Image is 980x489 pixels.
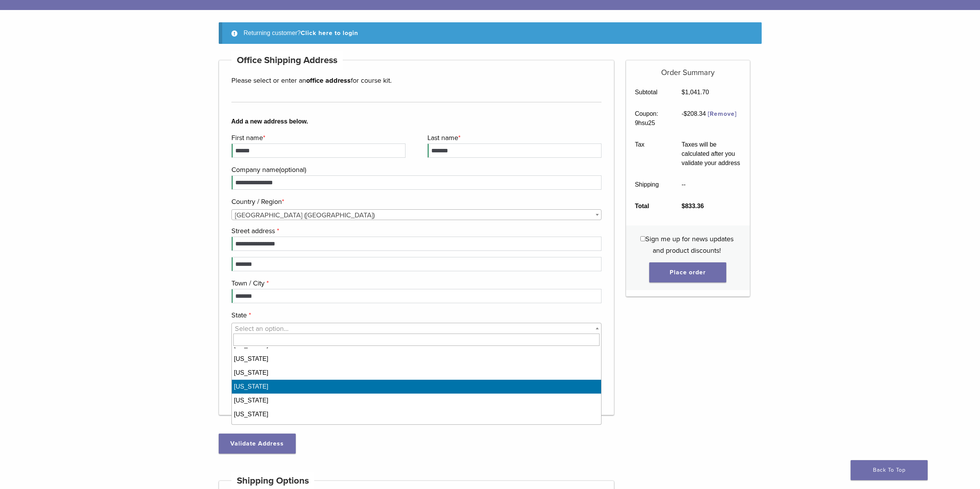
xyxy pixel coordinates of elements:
[683,110,706,117] span: 208.34
[219,434,296,454] button: Validate Address
[673,103,749,134] td: -
[626,82,673,103] th: Subtotal
[231,277,600,289] label: Town / City
[626,60,750,77] h5: Order Summary
[219,22,762,44] div: Returning customer?
[640,236,645,241] input: Sign me up for news updates and product discounts!
[232,210,601,220] span: United States (US)
[231,309,600,321] label: State
[279,165,306,174] span: (optional)
[231,225,600,237] label: Street address
[231,132,404,144] label: First name
[851,460,928,480] a: Back To Top
[231,209,602,220] span: Country / Region
[645,235,734,255] span: Sign me up for news updates and product discounts!
[232,380,601,394] li: [US_STATE]
[708,110,737,118] a: Remove 9hsu25 coupon
[682,89,685,95] span: $
[231,117,602,126] b: Add a new address below.
[232,352,601,366] li: [US_STATE]
[231,51,343,70] h4: Office Shipping Address
[682,203,704,209] bdi: 833.36
[626,103,673,134] th: Coupon: 9hsu25
[231,323,602,334] span: State
[626,195,673,217] th: Total
[683,110,687,117] span: $
[231,75,602,86] p: Please select or enter an for course kit.
[682,181,686,188] span: --
[649,262,726,282] button: Place order
[427,132,600,144] label: Last name
[306,76,351,85] strong: office address
[626,134,673,174] th: Tax
[231,196,600,207] label: Country / Region
[301,29,358,37] a: Click here to login
[232,366,601,380] li: [US_STATE]
[682,89,709,95] bdi: 1,041.70
[626,174,673,195] th: Shipping
[235,324,288,333] span: Select an option…
[232,421,601,435] li: [US_STATE]
[682,203,685,209] span: $
[232,407,601,421] li: [US_STATE]
[673,134,749,174] td: Taxes will be calculated after you validate your address
[231,164,600,175] label: Company name
[232,394,601,407] li: [US_STATE]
